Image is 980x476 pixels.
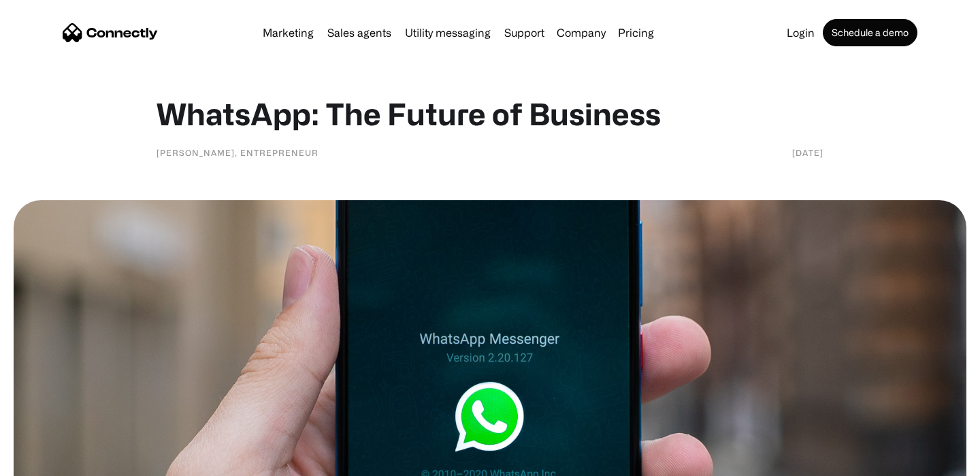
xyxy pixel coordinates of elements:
h1: WhatsApp: The Future of Business [157,95,823,132]
a: Sales agents [322,27,397,38]
div: Company [553,23,610,42]
a: Utility messaging [399,27,496,38]
div: Company [557,23,606,42]
a: home [63,22,158,43]
a: Marketing [257,27,319,38]
div: [DATE] [792,146,823,159]
a: Pricing [612,27,659,38]
a: Schedule a demo [823,19,917,46]
a: Support [499,27,550,38]
div: [PERSON_NAME], Entrepreneur [157,146,318,159]
a: Login [781,27,820,38]
aside: Language selected: English [14,452,82,471]
ul: Language list [27,452,82,471]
